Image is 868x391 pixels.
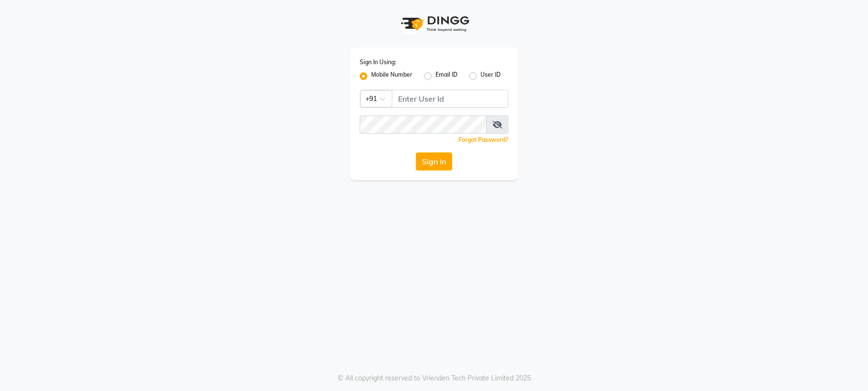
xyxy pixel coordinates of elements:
[360,115,487,134] input: Username
[481,70,501,82] label: User ID
[360,58,396,67] label: Sign In Using:
[371,70,412,82] label: Mobile Number
[416,152,452,171] button: Sign In
[392,90,508,108] input: Username
[458,136,508,143] a: Forgot Password?
[435,70,457,82] label: Email ID
[396,10,472,38] img: logo1.svg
